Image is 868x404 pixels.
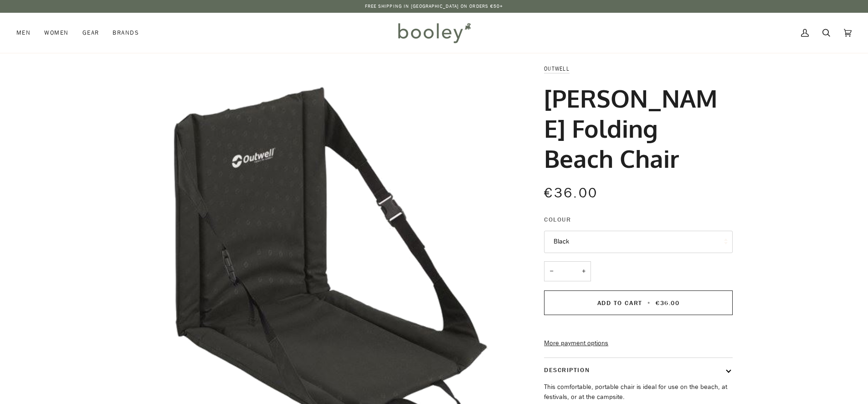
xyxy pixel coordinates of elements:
[106,13,146,53] a: Brands
[544,290,733,315] button: Add to Cart • €36.00
[37,13,75,53] a: Women
[394,20,474,46] img: Booley
[113,28,139,37] span: Brands
[544,338,733,348] a: More payment options
[544,215,571,224] span: Colour
[365,3,503,10] p: Free Shipping in [GEOGRAPHIC_DATA] on Orders €50+
[44,28,68,37] span: Women
[576,261,591,282] button: +
[76,13,106,53] a: Gear
[544,184,598,202] span: €36.00
[16,13,37,53] a: Men
[656,299,679,307] span: €36.00
[16,28,31,37] span: Men
[544,231,733,253] button: Black
[544,261,559,282] button: −
[597,299,642,307] span: Add to Cart
[544,382,733,402] p: This comfortable, portable chair is ideal for use on the beach, at festivals, or at the campsite.
[544,358,733,382] button: Description
[544,83,726,173] h1: [PERSON_NAME] Folding Beach Chair
[82,28,99,37] span: Gear
[544,65,570,73] a: Outwell
[544,261,591,282] input: Quantity
[645,299,653,307] span: •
